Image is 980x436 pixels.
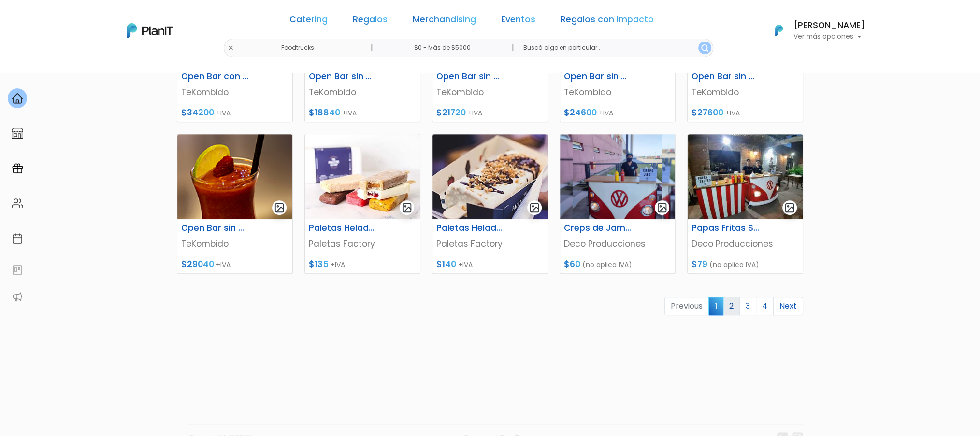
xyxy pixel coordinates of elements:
[127,23,173,38] img: PlanIt Logo
[402,202,413,213] img: gallery-light
[708,297,723,315] span: 1
[87,48,107,68] img: user_d58e13f531133c46cb30575f4d864daf.jpeg
[701,44,708,52] img: search_button-432b6d5273f82d61273b3651a40e1bd1b912527efae98b1b7a1b2c0702e16a8d.svg
[228,45,234,51] img: close-6986928ebcb1d6c9903e3b54e860dbc4d054630f23adef3a32610726dff6a82b.svg
[371,42,373,54] p: |
[558,223,637,233] h6: Creps de Jamón y Queso
[331,260,345,269] span: +IVA
[25,58,170,77] div: J
[432,134,548,274] a: gallery-light Paletas Heladas con Topping Paletas Factory $140 +IVA
[181,238,288,250] p: TeKombido
[309,107,340,118] span: $18840
[458,260,473,269] span: +IVA
[12,127,23,139] img: marketplace-4ceaa7011d94191e9ded77b95e3339b90024bf715f7c57f8cf31f2d8c509eaba.svg
[561,15,654,27] a: Regalos con Impacto
[413,15,476,27] a: Merchandising
[686,223,765,233] h6: Papas Fritas Simples
[164,145,184,156] i: send
[432,134,548,219] img: thumb_portada_paletas.jpeg
[763,18,865,43] button: PlanIt Logo [PERSON_NAME] Ver más opciones
[34,78,62,86] strong: PLAN IT
[177,134,292,219] img: thumb_fotografia-01.png
[309,238,416,250] p: Paletas Factory
[739,297,756,315] a: 3
[12,233,23,244] img: calendar-87d922413cdce8b2cf7b7f5f62616a5cf9e4887200fb71536465627b3292af00.svg
[342,108,357,118] span: +IVA
[560,134,676,274] a: gallery-light Creps de Jamón y Queso Deco Producciones $60 (no aplica IVA)
[181,86,288,98] p: TeKombido
[34,89,161,121] p: Ya probaste PlanitGO? Vas a poder automatizarlas acciones de todo el año. Escribinos para saber más!
[501,15,535,27] a: Eventos
[97,58,116,77] span: J
[181,107,214,118] span: $34200
[468,108,482,118] span: +IVA
[564,86,671,98] p: TeKombido
[216,108,231,118] span: +IVA
[686,71,765,82] h6: Open Bar sin alcohol : 5 horas
[692,86,799,98] p: TeKombido
[516,39,713,57] input: Buscá algo en particular..
[353,15,388,27] a: Regalos
[599,108,613,118] span: +IVA
[436,107,466,118] span: $21720
[709,260,759,269] span: (no aplica IVA)
[289,15,328,27] a: Catering
[558,71,637,82] h6: Open Bar sin alcohol : 4 horas
[12,197,23,209] img: people-662611757002400ad9ed0e3c099ab2801c6687ba6c219adb57efc949bc21e19d.svg
[688,134,803,219] img: thumb_WhatsApp_Image_2022-04-08_at_14.21.28__2_.jpeg
[50,147,147,156] span: ¡Escríbenos!
[564,107,597,118] span: $24600
[274,202,285,213] img: gallery-light
[560,134,675,219] img: thumb_crepes.png
[436,258,456,270] span: $140
[309,258,329,270] span: $135
[147,145,164,156] i: insert_emoticon
[793,21,865,30] h6: [PERSON_NAME]
[692,258,707,270] span: $79
[756,297,774,315] a: 4
[25,68,170,128] div: PLAN IT Ya probaste PlanitGO? Vas a poder automatizarlas acciones de todo el año. Escribinos para...
[512,42,514,54] p: |
[687,134,803,274] a: gallery-light Papas Fritas Simples Deco Producciones $79 (no aplica IVA)
[304,134,420,274] a: gallery-light Paletas Heladas Simple Paletas Factory $135 +IVA
[12,93,23,104] img: home-e721727adea9d79c4d83392d1f703f7f8bce08238fde08b1acbfd93340b81755.svg
[436,238,544,250] p: Paletas Factory
[436,86,544,98] p: TeKombido
[181,258,214,270] span: $29040
[177,134,293,274] a: gallery-light Open Bar sin alcohol : 6 horas TeKombido $29040 +IVA
[529,202,540,213] img: gallery-light
[725,108,740,118] span: +IVA
[78,58,97,77] img: user_04fe99587a33b9844688ac17b531be2b.png
[431,223,510,233] h6: Paletas Heladas con Topping
[768,20,790,41] img: PlanIt Logo
[723,297,740,315] a: 2
[175,223,255,233] h6: Open Bar sin alcohol : 6 horas
[564,238,671,250] p: Deco Producciones
[12,291,23,303] img: partners-52edf745621dab592f3b2c58e3bca9d71375a7ef29c3b500c9f145b62cc070d4.svg
[692,107,723,118] span: $27600
[692,238,799,250] p: Deco Producciones
[150,73,164,88] i: keyboard_arrow_down
[303,71,382,82] h6: Open Bar sin alcohol : 2 horas
[305,134,420,219] img: thumb_WhatsApp_Image_2021-10-12_at_12.53.59_PM.jpeg
[431,71,510,82] h6: Open Bar sin alcohol : 3 horas
[657,202,668,213] img: gallery-light
[793,33,865,40] p: Ver más opciones
[12,163,23,174] img: campaigns-02234683943229c281be62815700db0a1741e53638e28bf9629b52c665b00959.svg
[309,86,416,98] p: TeKombido
[564,258,580,270] span: $60
[784,202,795,213] img: gallery-light
[12,264,23,276] img: feedback-78b5a0c8f98aac82b08bfc38622c3050aee476f2c9584af64705fc4e61158814.svg
[773,297,803,315] a: Next
[175,71,255,82] h6: Open Bar con y sin alcohol : 6 horas
[303,223,382,233] h6: Paletas Heladas Simple
[216,260,231,269] span: +IVA
[582,260,632,269] span: (no aplica IVA)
